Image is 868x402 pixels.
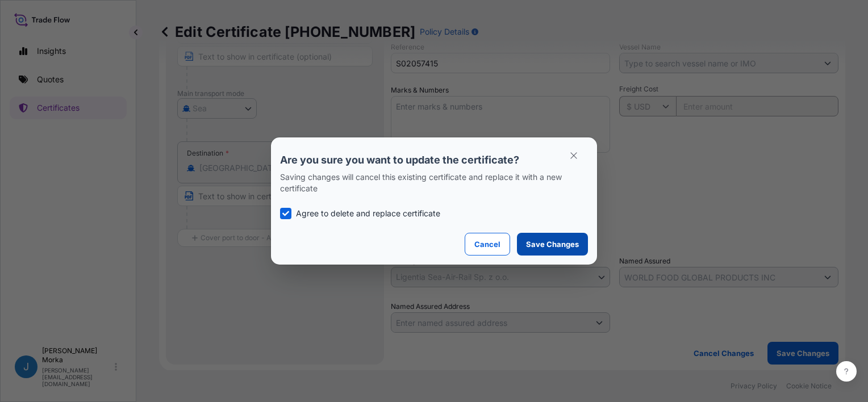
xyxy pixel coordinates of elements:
p: Saving changes will cancel this existing certificate and replace it with a new certificate [280,171,588,194]
p: Save Changes [526,238,579,250]
button: Save Changes [517,233,588,256]
button: Cancel [465,233,510,256]
p: Are you sure you want to update the certificate? [280,153,588,167]
p: Cancel [474,238,500,250]
p: Agree to delete and replace certificate [296,208,440,219]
